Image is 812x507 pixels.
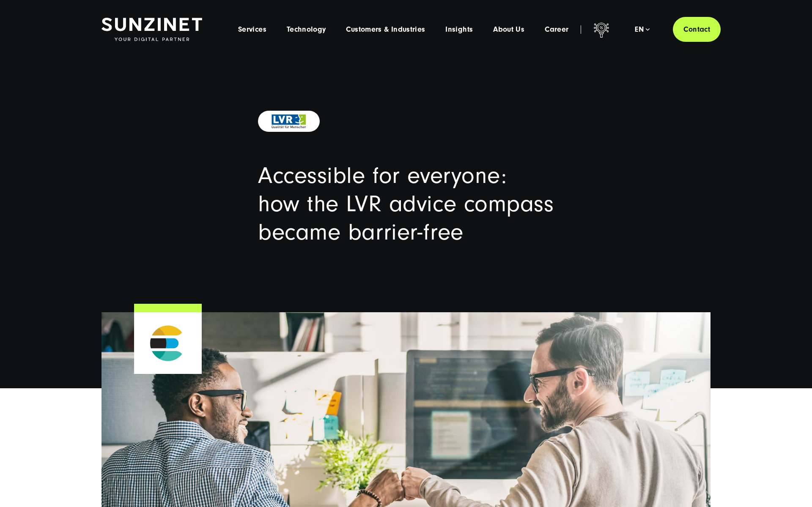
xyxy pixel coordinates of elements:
[101,18,202,41] img: SUNZINET Full Service Digital Agentur
[445,25,473,34] a: Insights
[493,25,524,34] a: About Us
[272,114,306,128] img: Kundenlogo LVR blau/grün/schwarz - Digitalagentur SUNZINET
[238,25,266,34] a: Services
[635,25,650,34] div: en
[138,321,198,365] img: elasticsearch-agentur-SUNZINET
[673,17,721,42] a: Contact
[258,161,554,246] h2: Accessible for everyone: how the LVR advice compass became barrier-free
[545,25,568,34] a: Career
[287,25,326,34] a: Technology
[346,25,425,34] a: Customers & Industries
